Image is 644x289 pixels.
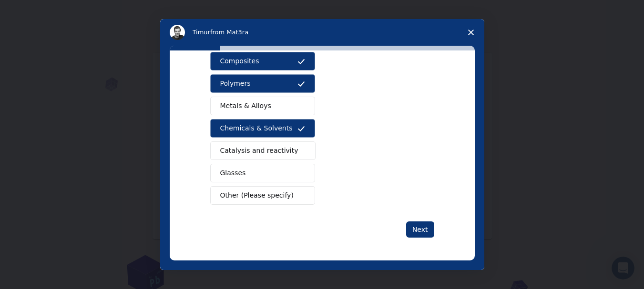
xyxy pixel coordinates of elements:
button: Next [406,221,434,238]
span: Chemicals & Solvents [220,123,293,133]
span: Support [19,7,53,15]
span: Glasses [220,168,246,178]
span: Close survey [458,19,484,46]
span: Polymers [220,79,251,89]
button: Other (Please specify) [210,186,315,205]
span: Composites [220,56,259,66]
span: Other (Please specify) [220,190,294,200]
button: Metals & Alloys [210,97,315,115]
span: Catalysis and reactivity [220,146,298,156]
span: Timur [193,29,210,36]
button: Glasses [210,164,315,182]
button: Catalysis and reactivity [210,141,316,160]
button: Composites [210,52,315,70]
button: Polymers [210,74,315,93]
span: from Mat3ra [210,29,248,36]
img: Profile image for Timur [170,25,185,40]
button: Chemicals & Solvents [210,119,315,138]
span: Metals & Alloys [220,101,271,111]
